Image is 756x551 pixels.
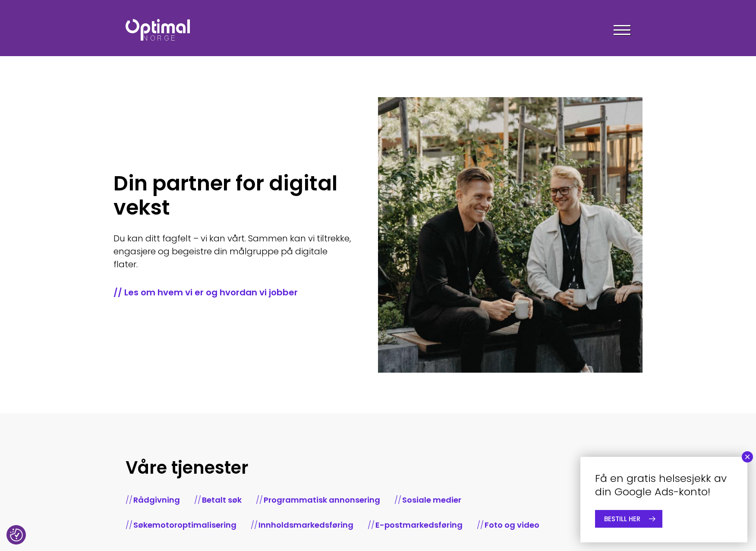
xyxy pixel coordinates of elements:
[10,529,23,541] button: Samtykkepreferanser
[595,472,733,498] h4: Få en gratis helsesjekk av din Google Ads-konto!
[113,286,352,298] a: // Les om hvem vi er og hvordan vi jobber
[264,494,380,505] a: Programmatisk annonsering
[113,232,352,271] p: Du kan ditt fagfelt – vi kan vårt. Sammen kan vi tiltrekke, engasjere og begeistre din målgruppe ...
[202,494,242,505] a: Betalt søk
[133,494,180,505] a: Rådgivning
[375,519,463,530] a: E-postmarkedsføring
[113,171,352,220] h1: Din partner for digital vekst
[402,494,461,505] a: Sosiale medier
[133,519,236,530] a: Søkemotoroptimalisering
[595,510,662,528] a: BESTILL HER
[258,519,353,530] a: Innholdsmarkedsføring
[10,529,23,541] img: Revisit consent button
[126,19,190,41] img: Optimal Norge
[126,456,630,479] h2: Våre tjenester
[485,519,539,530] a: Foto og video
[742,451,753,462] button: Close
